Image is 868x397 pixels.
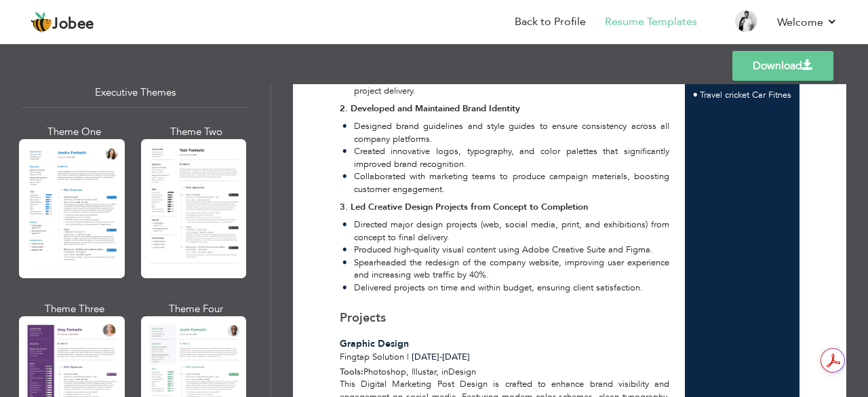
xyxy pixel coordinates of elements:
[777,14,837,31] a: Welcome
[439,351,442,363] span: -
[515,14,586,30] a: Back to Profile
[52,17,94,32] span: Jobee
[342,282,669,295] li: Delivered projects on time and within budget, ensuring client satisfaction.
[342,120,669,145] li: Designed brand guidelines and style guides to ensure consistency across all company platforms.
[22,78,249,107] div: Executive Themes
[605,14,697,30] a: Resume Templates
[144,125,250,139] div: Theme Two
[340,309,386,326] span: Projects
[340,351,404,363] span: Fingtap solution
[700,89,791,101] span: Travel cricket Car Fitnes
[340,337,409,350] span: Graphic Design
[407,351,409,363] span: |
[340,102,520,115] strong: 2. Developed and Maintained Brand Identity
[31,12,94,33] a: Jobee
[342,170,669,195] li: Collaborated with marketing teams to produce campaign materials, boosting customer engagement.
[22,302,127,316] div: Theme Three
[342,219,669,244] li: Directed major design projects (web, social media, print, and exhibitions) from concept to final ...
[342,257,669,282] li: Spearheaded the redesign of the company website, improving user experience and increasing web tra...
[342,72,669,97] li: Improved teamwork and productivity, resulting in faster and higher-quality project delivery.
[363,366,476,378] span: Photoshop, Illustar, inDesign
[31,12,52,33] img: jobee.io
[412,351,470,363] span: [DATE] [DATE]
[144,302,250,316] div: Theme Four
[735,10,757,32] img: Profile Img
[342,145,669,170] li: Created innovative logos, typography, and color palettes that significantly improved brand recogn...
[342,244,669,257] li: Produced high-quality visual content using Adobe Creative Suite and Figma.
[340,366,363,378] span: Tools:
[340,201,588,213] strong: 3. Led Creative Design Projects from Concept to Completion
[732,51,833,81] a: Download
[22,125,127,139] div: Theme One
